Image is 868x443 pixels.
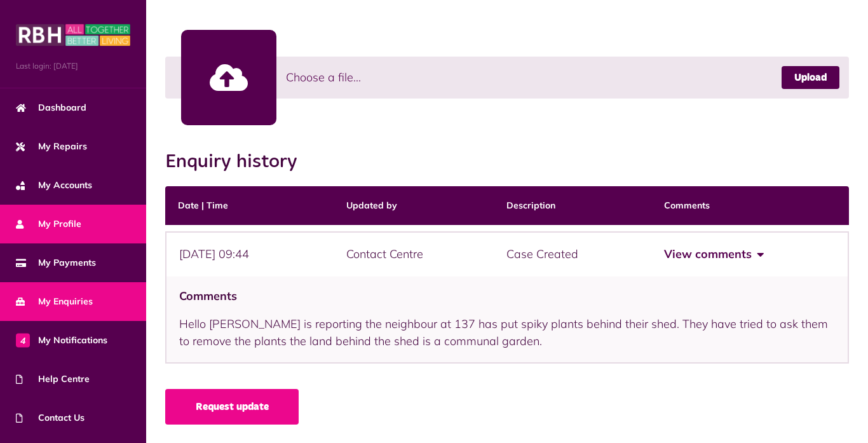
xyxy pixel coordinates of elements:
[16,22,130,48] img: MyRBH
[16,333,30,347] span: 4
[16,217,81,231] span: My Profile
[334,231,494,278] div: Contact Centre
[286,69,361,86] span: Choose a file...
[664,245,763,264] button: View comments
[16,372,90,386] span: Help Centre
[16,60,130,72] span: Last login: [DATE]
[16,256,96,269] span: My Payments
[165,276,849,364] div: Hello [PERSON_NAME] is reporting the neighbour at 137 has put spiky plants behind their shed. The...
[334,186,494,225] th: Updated by
[494,186,652,225] th: Description
[165,389,299,425] a: Request update
[179,289,835,303] h4: Comments
[16,411,85,425] span: Contact Us
[494,231,652,278] div: Case Created
[782,66,839,89] a: Upload
[16,334,107,347] span: My Notifications
[16,179,92,192] span: My Accounts
[16,140,87,153] span: My Repairs
[165,231,334,278] div: [DATE] 09:44
[16,101,86,114] span: Dashboard
[165,151,310,174] h2: Enquiry history
[16,295,93,308] span: My Enquiries
[651,186,849,225] th: Comments
[165,186,334,225] th: Date | Time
